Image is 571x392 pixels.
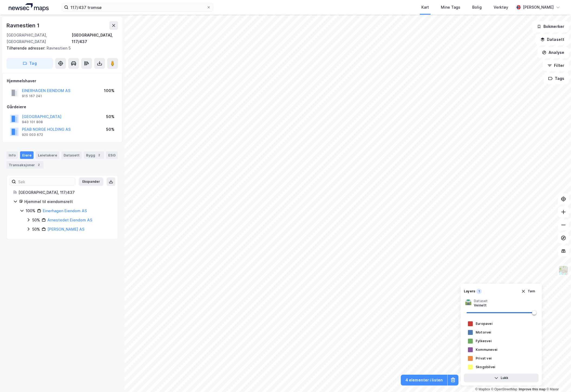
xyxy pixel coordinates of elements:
input: Søk [16,178,75,186]
div: Hjemmel til eiendomsrett [24,198,111,205]
input: Søk på adresse, matrikkel, gårdeiere, leietakere eller personer [68,3,206,11]
div: Leietakere [36,151,59,159]
div: Privat vei [476,356,492,361]
div: [GEOGRAPHIC_DATA], [GEOGRAPHIC_DATA] [6,32,72,45]
button: Tags [544,73,569,84]
button: Bokmerker [532,21,569,32]
div: Bygg [84,151,104,159]
div: [PERSON_NAME] [523,4,554,11]
a: Improve this map [519,387,546,391]
div: Dataset [474,299,488,303]
div: 2 [96,152,102,158]
button: Analyse [537,47,569,58]
div: Kart [421,4,429,11]
div: Skogsbilvei [476,365,495,369]
button: Tag [6,58,53,69]
div: Kontrollprogram for chat [544,366,571,392]
div: 2 [36,162,41,168]
div: Europavei [476,322,493,326]
div: Datasett [61,151,82,159]
div: 100% [104,87,114,94]
div: Kommunevei [476,348,497,352]
div: 100% [26,208,35,214]
a: Einerhagen Eiendom AS [43,208,87,213]
div: Eiere [20,151,34,159]
div: Verktøy [494,4,508,11]
button: Lukk [464,374,539,382]
span: Tilhørende adresser: [6,46,47,50]
div: Ravnestien 5 [6,45,114,51]
div: [GEOGRAPHIC_DATA], 117/437 [18,189,111,196]
div: Layers [464,289,475,293]
button: 4 elementer i listen [401,375,447,386]
div: Hjemmelshaver [7,78,118,84]
div: ESG [106,151,118,159]
button: Ekspander [79,177,103,186]
div: Transaksjoner [6,161,44,169]
div: 915 167 241 [22,94,42,98]
button: Tøm [518,287,539,296]
div: 920 003 672 [22,133,43,137]
div: 50% [32,226,40,233]
iframe: Chat Widget [544,366,571,392]
a: [PERSON_NAME] AS [47,227,84,231]
img: logo.a4113a55bc3d86da70a041830d287a7e.svg [9,3,49,11]
div: Gårdeiere [7,104,118,110]
div: 940 101 808 [22,120,43,124]
div: 50% [106,113,114,120]
div: Fylkesvei [476,339,492,343]
div: 50% [106,126,114,133]
button: Datasett [536,34,569,45]
a: Mapbox [475,387,490,391]
div: Mine Tags [441,4,460,11]
div: 🛣️ [465,299,472,308]
div: Veinett [474,303,488,308]
button: Filter [543,60,569,71]
div: [GEOGRAPHIC_DATA], 117/437 [72,32,118,45]
div: Ravnestien 1 [6,21,41,30]
a: OpenStreetMap [491,387,517,391]
div: 50% [32,217,40,223]
div: Bolig [472,4,482,11]
div: Info [6,151,18,159]
div: 1 [476,289,482,294]
img: Z [558,265,569,276]
div: Motorvei [476,330,491,335]
a: Arnestedet Eiendom AS [47,218,92,222]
